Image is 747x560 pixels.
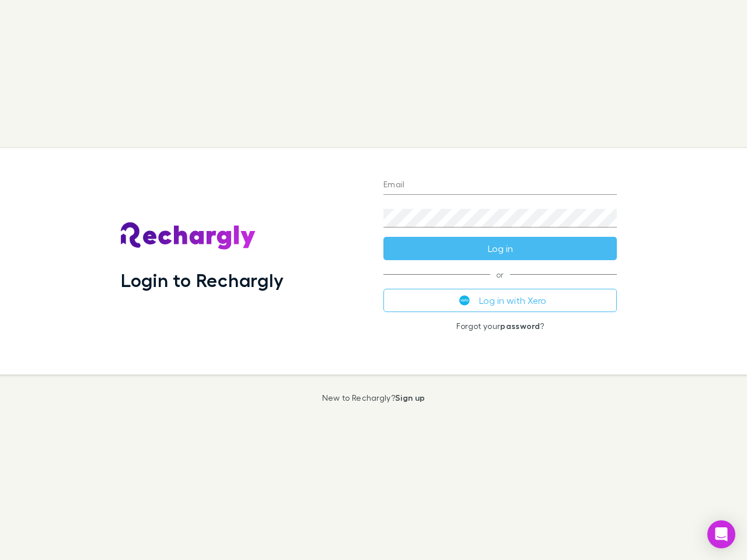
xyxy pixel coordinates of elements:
img: Xero's logo [459,295,470,306]
button: Log in [383,237,617,260]
a: Sign up [395,393,425,402]
div: Open Intercom Messenger [707,520,735,548]
p: New to Rechargly? [322,393,425,402]
h1: Login to Rechargly [121,269,284,291]
a: password [500,321,540,331]
img: Rechargly's Logo [121,222,256,250]
button: Log in with Xero [383,289,617,312]
span: or [383,274,617,275]
p: Forgot your ? [383,321,617,331]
